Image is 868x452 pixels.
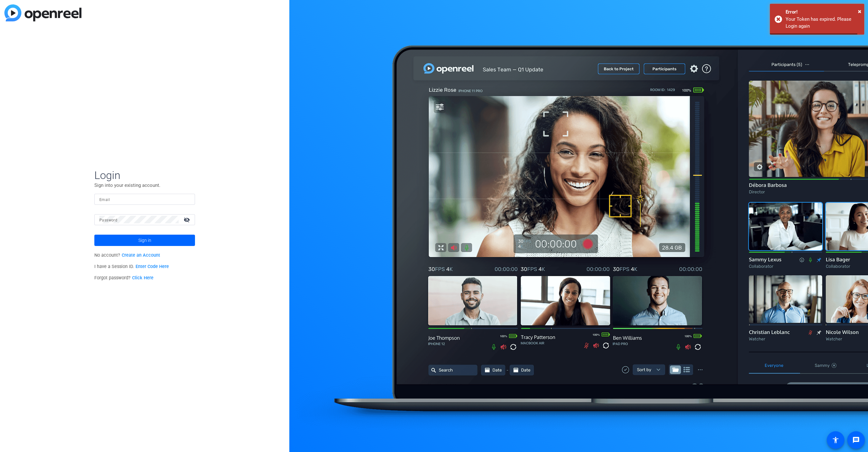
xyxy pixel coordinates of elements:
[122,253,160,258] a: Create an Account
[99,198,110,202] mat-label: Email
[99,218,117,222] mat-label: Password
[4,4,81,21] img: blue-gradient.svg
[94,253,160,258] span: No account?
[832,436,839,444] mat-icon: accessibility
[786,8,860,16] div: Error!
[94,182,195,189] p: Sign into your existing account.
[94,169,195,182] span: Login
[99,195,190,203] input: Enter Email Address
[858,8,861,15] span: ×
[94,275,153,281] span: Forgot password?
[180,215,195,224] mat-icon: visibility_off
[138,232,151,248] span: Sign in
[132,275,153,281] a: Click Here
[786,16,860,30] div: Your Token has expired. Please Login again
[852,436,860,444] mat-icon: message
[94,264,169,269] span: I have a Session ID.
[94,235,195,246] button: Sign in
[136,264,169,269] a: Enter Code Here
[858,7,861,16] button: Close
